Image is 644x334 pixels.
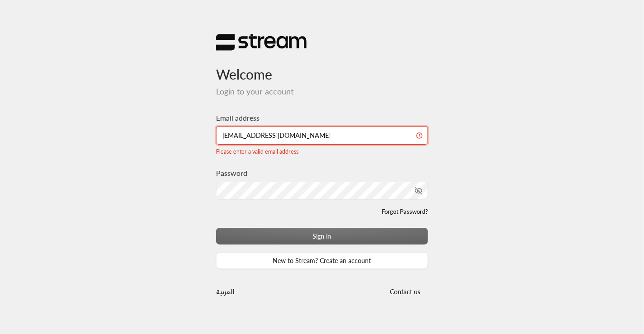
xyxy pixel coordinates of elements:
input: Type your email here [216,126,428,145]
button: toggle password visibility [411,183,426,198]
h3: Welcome [216,51,428,82]
label: Password [216,168,247,179]
a: New to Stream? Create an account [216,252,428,269]
label: Email address [216,113,260,123]
img: Stream Logo [216,33,307,51]
a: Contact us [383,288,428,296]
h5: Login to your account [216,87,428,97]
div: Please enter a valid email address [216,148,428,156]
button: Contact us [383,283,428,300]
a: العربية [216,283,235,300]
a: Forgot Password? [382,207,428,216]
